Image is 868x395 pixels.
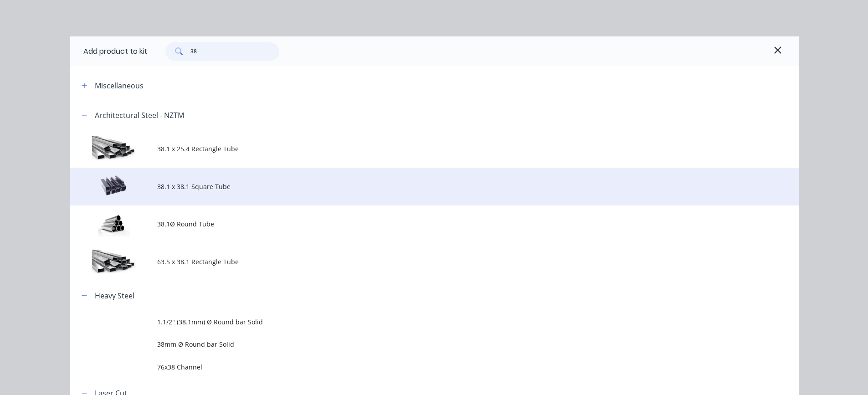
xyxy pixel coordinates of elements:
span: 63.5 x 38.1 Rectangle Tube [157,257,670,267]
span: 38.1 x 38.1 Square Tube [157,182,670,191]
span: 38.1Ø Round Tube [157,219,670,229]
input: Search... [190,42,279,61]
span: 38mm Ø Round bar Solid [157,339,670,349]
div: Heavy Steel [95,290,134,301]
span: 38.1 x 25.4 Rectangle Tube [157,144,670,154]
div: Architectural Steel - NZTM [95,110,184,121]
div: Miscellaneous [95,80,144,91]
span: 76x38 Channel [157,362,670,372]
div: Add product to kit [83,46,147,57]
span: 1.1/2" (38.1mm) Ø Round bar Solid [157,317,670,327]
